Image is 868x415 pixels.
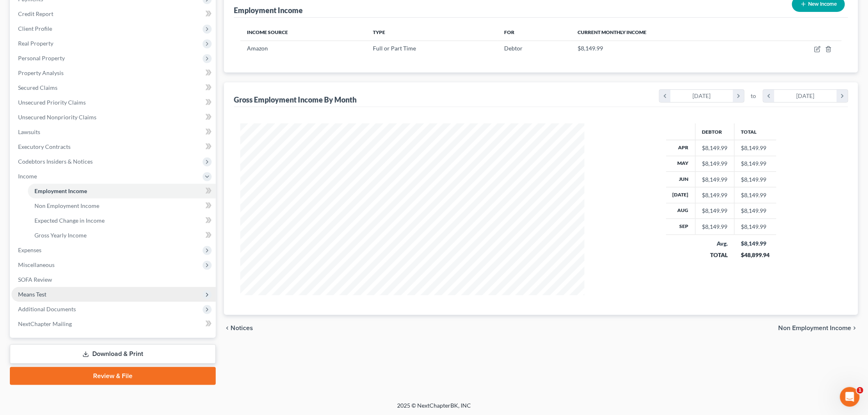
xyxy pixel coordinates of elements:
[18,306,76,312] span: Additional Documents
[373,45,416,52] span: Full or Part Time
[702,160,728,168] div: $8,149.99
[18,320,72,327] span: NextChapter Mailing
[666,187,696,203] th: [DATE]
[34,232,87,239] span: Gross Yearly Income
[18,291,46,298] span: Means Test
[660,90,671,102] i: chevron_left
[504,29,514,35] span: For
[10,367,216,385] a: Review & File
[247,29,288,35] span: Income Source
[18,143,71,150] span: Executory Contracts
[18,25,52,32] span: Client Profile
[702,251,728,259] div: TOTAL
[10,344,216,364] a: Download & Print
[666,156,696,171] th: May
[702,239,728,248] div: Avg.
[18,114,96,121] span: Unsecured Nonpriority Claims
[11,80,216,95] a: Secured Claims
[702,144,728,152] div: $8,149.99
[735,219,777,235] td: $8,149.99
[18,69,64,76] span: Property Analysis
[18,128,40,135] span: Lawsuits
[774,90,837,102] div: [DATE]
[733,90,744,102] i: chevron_right
[18,261,55,268] span: Miscellaneous
[852,325,858,331] i: chevron_right
[18,246,41,253] span: Expenses
[578,45,603,52] span: $8,149.99
[735,187,777,203] td: $8,149.99
[702,176,728,184] div: $8,149.99
[11,139,216,154] a: Executory Contracts
[741,239,770,248] div: $8,149.99
[11,317,216,331] a: NextChapter Mailing
[779,325,858,331] button: Non Employment Income chevron_right
[18,173,37,180] span: Income
[231,325,253,331] span: Notices
[34,202,99,209] span: Non Employment Income
[763,90,774,102] i: chevron_left
[666,140,696,156] th: Apr
[578,29,646,35] span: Current Monthly Income
[18,84,57,91] span: Secured Claims
[735,203,777,219] td: $8,149.99
[11,66,216,80] a: Property Analysis
[735,140,777,156] td: $8,149.99
[234,95,356,105] div: Gross Employment Income By Month
[18,10,53,17] span: Credit Report
[18,276,52,283] span: SOFA Review
[28,213,216,228] a: Expected Change in Income
[702,191,728,199] div: $8,149.99
[18,40,53,47] span: Real Property
[702,223,728,231] div: $8,149.99
[837,90,848,102] i: chevron_right
[751,92,756,100] span: to
[779,325,852,331] span: Non Employment Income
[224,325,253,331] button: chevron_left Notices
[28,184,216,198] a: Employment Income
[696,123,735,140] th: Debtor
[735,123,777,140] th: Total
[18,55,65,62] span: Personal Property
[504,45,523,52] span: Debtor
[11,272,216,287] a: SOFA Review
[741,251,770,259] div: $48,899.94
[224,325,231,331] i: chevron_left
[234,5,303,15] div: Employment Income
[666,203,696,219] th: Aug
[28,198,216,213] a: Non Employment Income
[671,90,733,102] div: [DATE]
[857,387,863,394] span: 1
[666,171,696,187] th: Jun
[666,219,696,235] th: Sep
[373,29,386,35] span: Type
[247,45,268,52] span: Amazon
[840,387,860,407] iframe: Intercom live chat
[11,125,216,139] a: Lawsuits
[11,7,216,21] a: Credit Report
[18,99,86,106] span: Unsecured Priority Claims
[34,187,87,194] span: Employment Income
[735,171,777,187] td: $8,149.99
[11,110,216,125] a: Unsecured Nonpriority Claims
[735,156,777,171] td: $8,149.99
[34,217,105,224] span: Expected Change in Income
[28,228,216,243] a: Gross Yearly Income
[11,95,216,110] a: Unsecured Priority Claims
[18,158,93,165] span: Codebtors Insiders & Notices
[702,207,728,215] div: $8,149.99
